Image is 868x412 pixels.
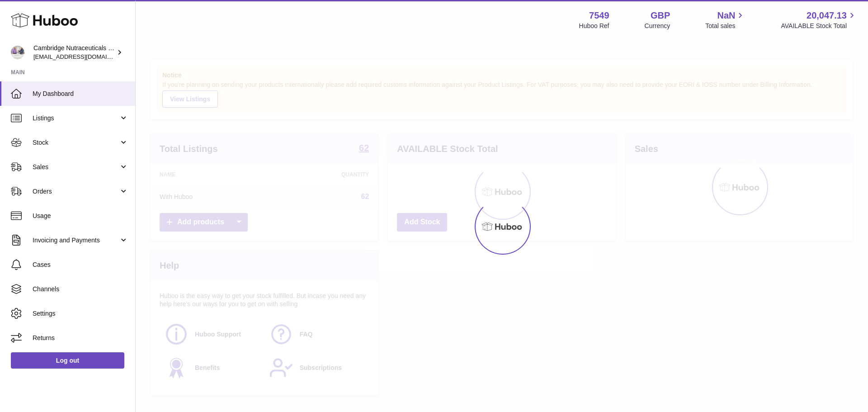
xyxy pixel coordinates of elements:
[33,138,119,147] span: Stock
[717,9,735,22] span: NaN
[589,9,609,22] strong: 7549
[33,53,133,60] span: [EMAIL_ADDRESS][DOMAIN_NAME]
[11,46,24,59] img: qvc@camnutra.com
[33,309,128,318] span: Settings
[781,9,857,30] a: 20,047.13 AVAILABLE Stock Total
[33,212,128,220] span: Usage
[33,114,119,123] span: Listings
[781,22,857,30] span: AVAILABLE Stock Total
[705,22,745,30] span: Total sales
[33,90,128,98] span: My Dashboard
[579,22,609,30] div: Huboo Ref
[33,334,128,342] span: Returns
[807,9,847,22] span: 20,047.13
[705,9,745,30] a: NaN Total sales
[33,260,128,269] span: Cases
[33,285,128,294] span: Channels
[33,44,115,61] div: Cambridge Nutraceuticals Ltd
[645,22,670,30] div: Currency
[33,236,119,245] span: Invoicing and Payments
[33,163,119,171] span: Sales
[11,352,124,369] a: Log out
[651,9,670,22] strong: GBP
[33,187,119,196] span: Orders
